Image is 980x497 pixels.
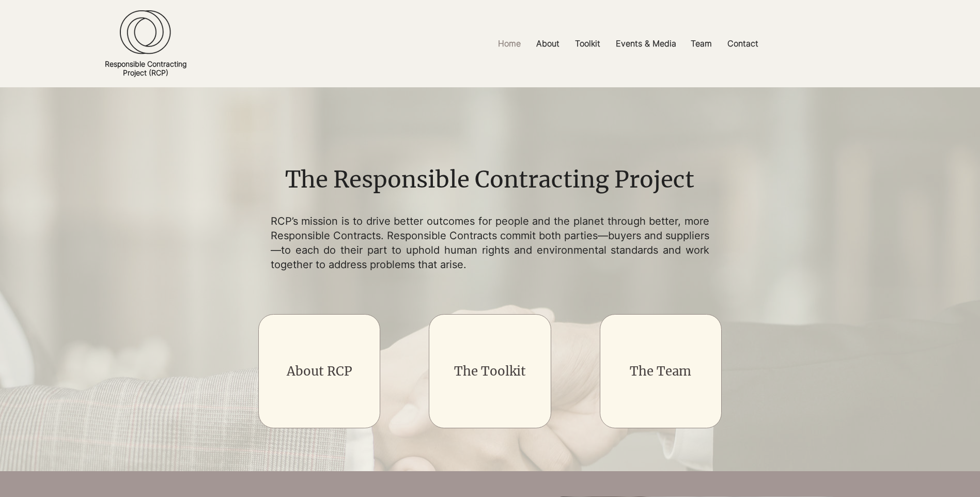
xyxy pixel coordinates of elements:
nav: Site [366,32,890,55]
a: About RCP [287,363,352,379]
a: About [528,32,567,55]
a: Contact [720,32,766,55]
p: Toolkit [570,32,605,55]
a: Home [490,32,528,55]
h1: The Responsible Contracting Project [231,164,748,196]
a: Events & Media [608,32,683,55]
a: Responsible ContractingProject (RCP) [105,59,186,77]
p: About [531,32,565,55]
p: Team [686,32,717,55]
a: The Team [630,363,691,379]
p: Events & Media [611,32,681,55]
a: Team [683,32,720,55]
a: Toolkit [567,32,608,55]
p: Contact [722,32,764,55]
a: The Toolkit [454,363,526,379]
p: RCP’s mission is to drive better outcomes for people and the planet through better, more Responsi... [271,214,710,272]
p: Home [493,32,526,55]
